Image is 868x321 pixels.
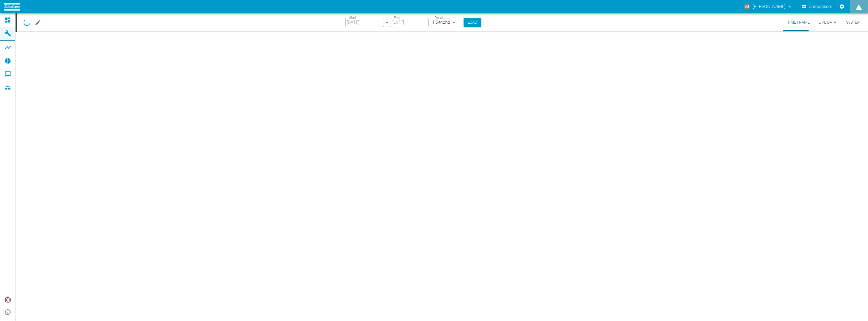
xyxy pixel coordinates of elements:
[345,18,384,27] input: MM/DD/YYYY
[743,2,794,12] button: andreas.schmitt@atlascopco.com
[390,18,429,27] input: MM/DD/YYYY
[394,15,399,20] label: End
[435,15,450,20] label: Resolution
[464,18,481,27] button: Load
[744,3,750,10] div: AS
[4,297,11,303] img: Xplore Logo
[783,13,814,31] button: Time Frame
[349,15,356,20] label: Start
[801,2,834,12] button: Compressor
[386,19,388,26] p: –
[431,18,459,27] div: 1 Second
[841,13,866,31] button: System
[32,17,44,28] button: Edit machine
[4,3,20,10] img: logo
[814,13,841,31] button: Live Data
[837,2,847,12] button: Settings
